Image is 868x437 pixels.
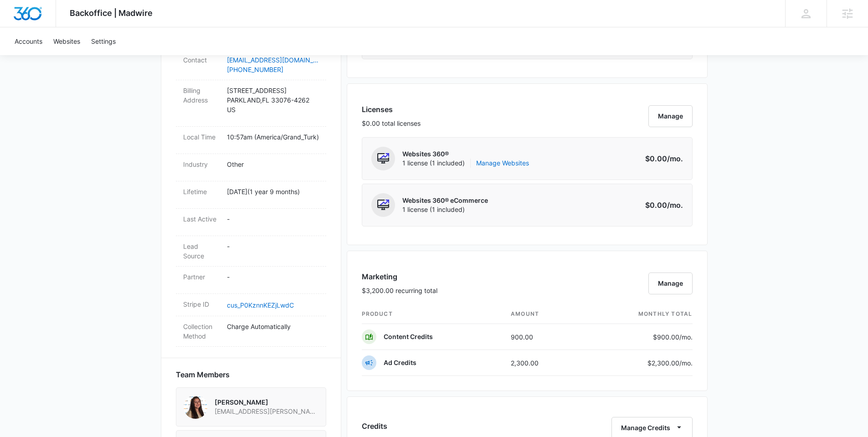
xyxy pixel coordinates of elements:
p: - [227,272,319,282]
dt: Billing Address [183,86,220,105]
h3: Credits [362,421,387,432]
dt: Lead Source [183,242,220,261]
p: Websites 360® eCommerce [402,196,488,205]
dt: Local Time [183,132,220,142]
a: Settings [86,27,121,55]
dt: Collection Method [183,322,220,341]
a: Websites [48,27,86,55]
span: /mo. [667,201,683,210]
a: [EMAIL_ADDRESS][DOMAIN_NAME] [227,55,319,65]
p: $3,200.00 recurring total [362,286,437,295]
p: Content Credits [384,332,433,341]
dt: Industry [183,159,220,169]
div: Partner- [176,267,326,294]
th: amount [503,304,581,324]
span: 1 license (1 included) [402,159,529,168]
img: Audriana Talamantes [184,395,207,419]
p: - [227,214,319,224]
div: Last Active- [176,209,326,236]
button: Manage [648,105,693,127]
div: Collection MethodCharge Automatically [176,316,326,347]
div: Billing Contact[PERSON_NAME][EMAIL_ADDRESS][DOMAIN_NAME][PHONE_NUMBER] [176,40,326,80]
span: Team Members [176,369,230,380]
span: 1 license (1 included) [402,205,488,214]
p: $0.00 total licenses [362,118,421,128]
span: /mo. [667,154,683,163]
span: /mo. [679,333,693,341]
p: $900.00 [650,332,693,342]
dt: Partner [183,272,220,282]
span: Backoffice | Madwire [70,8,153,18]
p: - [227,242,319,251]
div: Local Time10:57am (America/Grand_Turk) [176,127,326,154]
dt: Billing Contact [183,46,220,65]
dt: Lifetime [183,187,220,196]
p: Other [227,159,319,169]
a: Manage Websites [476,159,529,168]
p: $0.00 [640,200,683,211]
dt: Stripe ID [183,299,220,309]
dt: Last Active [183,214,220,224]
p: $2,300.00 [647,358,693,368]
h3: Marketing [362,271,437,282]
span: [EMAIL_ADDRESS][PERSON_NAME][DOMAIN_NAME] [215,407,318,416]
p: 10:57am ( America/Grand_Turk ) [227,132,319,142]
p: [DATE] ( 1 year 9 months ) [227,187,319,196]
div: Stripe IDcus_P0KznnKEZjLwdC [176,294,326,316]
p: $0.00 [640,153,683,164]
p: Charge Automatically [227,322,319,331]
button: Manage [648,272,693,294]
td: 2,300.00 [503,350,581,376]
a: [PHONE_NUMBER] [227,65,319,74]
div: Lifetime[DATE](1 year 9 months) [176,181,326,209]
a: cus_P0KznnKEZjLwdC [227,301,294,309]
p: Websites 360® [402,149,529,159]
p: [PERSON_NAME] [215,398,318,407]
td: 900.00 [503,324,581,350]
a: Accounts [9,27,48,55]
th: monthly total [581,304,693,324]
th: product [362,304,504,324]
div: IndustryOther [176,154,326,181]
p: Ad Credits [384,358,416,367]
span: /mo. [679,359,693,367]
div: Billing Address[STREET_ADDRESS]PARKLAND,FL 33076-4262US [176,80,326,127]
h3: Licenses [362,104,421,115]
div: Lead Source- [176,236,326,267]
p: [STREET_ADDRESS] PARKLAND , FL 33076-4262 US [227,86,319,114]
